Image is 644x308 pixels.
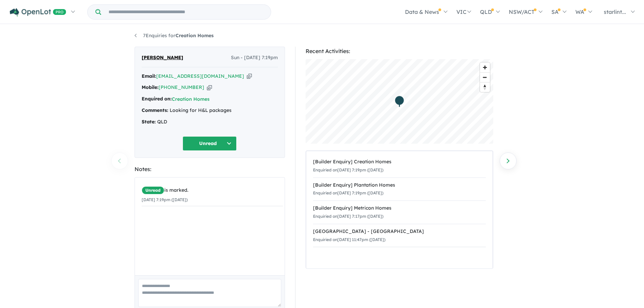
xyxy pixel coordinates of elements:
span: Unread [142,186,164,194]
img: Openlot PRO Logo White [10,8,66,17]
div: Notes: [135,165,285,174]
div: QLD [142,118,278,126]
small: Enquiried on [DATE] 11:47pm ([DATE]) [313,237,385,242]
button: Zoom in [480,63,490,72]
button: Creation Homes [172,96,210,103]
a: [Builder Enquiry] Metricon HomesEnquiried on[DATE] 7:17pm ([DATE]) [313,200,486,224]
span: starlint... [604,8,626,15]
div: [GEOGRAPHIC_DATA] - [GEOGRAPHIC_DATA] [313,228,486,236]
a: [EMAIL_ADDRESS][DOMAIN_NAME] [156,73,244,79]
div: [Builder Enquiry] Plantation Homes [313,181,486,189]
strong: Creation Homes [175,32,214,39]
span: Sun - [DATE] 7:19pm [231,54,278,62]
canvas: Map [306,59,493,144]
small: Enquiried on [DATE] 7:19pm ([DATE]) [313,167,383,172]
a: [Builder Enquiry] Plantation HomesEnquiried on[DATE] 7:19pm ([DATE]) [313,177,486,201]
strong: State: [142,119,156,125]
nav: breadcrumb [135,32,510,40]
strong: Email: [142,73,156,79]
button: Unread [183,136,237,151]
a: [PHONE_NUMBER] [159,84,204,90]
strong: Enquired on: [142,96,172,102]
span: [PERSON_NAME] [142,54,183,62]
small: [DATE] 7:19pm ([DATE]) [142,197,188,202]
a: [Builder Enquiry] Creation HomesEnquiried on[DATE] 7:19pm ([DATE]) [313,155,486,178]
small: Enquiried on [DATE] 7:17pm ([DATE]) [313,214,383,219]
div: Looking for H&L packages [142,106,278,115]
a: [GEOGRAPHIC_DATA] - [GEOGRAPHIC_DATA]Enquiried on[DATE] 11:47pm ([DATE]) [313,224,486,247]
button: Zoom out [480,72,490,82]
div: is marked. [142,186,283,194]
small: Enquiried on [DATE] 7:19pm ([DATE]) [313,190,383,195]
strong: Mobile: [142,84,159,90]
button: Reset bearing to north [480,82,490,92]
div: [Builder Enquiry] Creation Homes [313,158,486,166]
a: Creation Homes [172,96,210,102]
button: Copy [207,84,212,91]
div: Recent Activities: [306,47,493,56]
a: 7Enquiries forCreation Homes [135,32,214,39]
strong: Comments: [142,107,168,113]
button: Copy [247,73,252,80]
div: [Builder Enquiry] Metricon Homes [313,204,486,212]
span: Zoom out [480,73,490,82]
div: Map marker [394,95,404,108]
input: Try estate name, suburb, builder or developer [102,5,269,19]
